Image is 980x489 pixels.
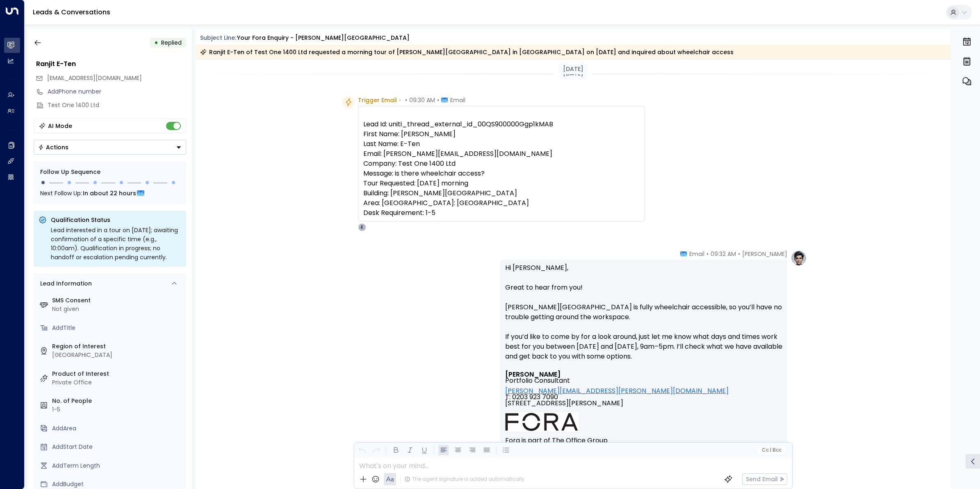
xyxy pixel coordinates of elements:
div: E [358,223,366,231]
button: Actions [34,140,186,155]
span: Replied [161,39,182,47]
div: Ranjit E-Ten [36,59,186,69]
div: Actions [38,144,68,151]
div: Lead Information [37,279,92,288]
div: Button group with a nested menu [34,140,186,155]
div: AddBudget [52,480,183,489]
span: • [405,96,407,104]
span: 09:30 AM [409,96,435,104]
button: Undo [357,445,367,455]
div: Follow Up Sequence [40,168,180,176]
button: Redo [371,445,381,455]
button: Cc|Bcc [758,446,784,454]
span: [EMAIL_ADDRESS][DOMAIN_NAME] [47,74,142,82]
div: Test One 1400 Ltd [48,101,186,110]
pre: Lead Id: uniti_thread_external_id_00QS900000Ggp1kMAB First Name: [PERSON_NAME] Last Name: E-Ten E... [363,119,640,218]
span: Portfolio Consultant [505,377,570,384]
div: Next Follow Up: [40,189,180,198]
font: [PERSON_NAME] [505,370,561,379]
span: In about 22 hours [83,189,136,198]
label: No. of People [52,397,183,405]
div: AI Mode [48,122,72,130]
a: Leads & Conversations [33,7,110,17]
span: | [770,447,771,453]
div: 1-5 [52,405,183,414]
div: Your Fora Enquiry - [PERSON_NAME][GEOGRAPHIC_DATA] [237,34,410,42]
img: AIorK4ysLkpAD1VLoJghiceWoVRmgk1XU2vrdoLkeDLGAFfv_vh6vnfJOA1ilUWLDOVq3gZTs86hLsHm3vG- [505,412,579,432]
span: ranjit.uniti@outlook.com [47,74,142,82]
div: • [154,35,158,50]
div: AddStart Date [52,443,183,451]
span: 09:32 AM [711,250,736,258]
p: Hi [PERSON_NAME], Great to hear from you! [PERSON_NAME][GEOGRAPHIC_DATA] is fully wheelchair acce... [505,263,782,371]
span: Trigger Email [358,96,397,104]
div: The agent signature is added automatically [405,475,524,483]
div: AddPhone number [48,87,186,96]
span: • [399,96,401,104]
div: Private Office [52,378,183,387]
span: [PERSON_NAME] [742,250,787,258]
span: T: 0203 923 7090 [505,394,558,400]
div: [GEOGRAPHIC_DATA] [52,351,183,359]
span: Email [689,250,704,258]
span: Subject Line: [200,34,236,42]
span: • [437,96,439,104]
div: Not given [52,305,183,313]
span: Cc Bcc [761,447,781,453]
img: profile-logo.png [791,250,807,266]
div: AddTitle [52,324,183,332]
div: [DATE] [559,64,588,74]
span: • [738,250,740,258]
div: AddArea [52,424,183,433]
span: Email [450,96,465,104]
font: Fora is part of The Office Group [505,436,608,445]
label: SMS Consent [52,296,183,305]
span: • [707,250,709,258]
span: [STREET_ADDRESS][PERSON_NAME] [505,400,623,412]
a: [PERSON_NAME][EMAIL_ADDRESS][PERSON_NAME][DOMAIN_NAME] [505,388,729,394]
label: Region of Interest [52,342,183,351]
p: Qualification Status [51,216,181,224]
div: AddTerm Length [52,462,183,470]
div: Ranjit E-Ten of Test One 1400 Ltd requested a morning tour of [PERSON_NAME][GEOGRAPHIC_DATA] in [... [200,48,734,56]
label: Product of Interest [52,370,183,378]
div: Lead interested in a tour on [DATE]; awaiting confirmation of a specific time (e.g., 10:00am). Qu... [51,226,181,262]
